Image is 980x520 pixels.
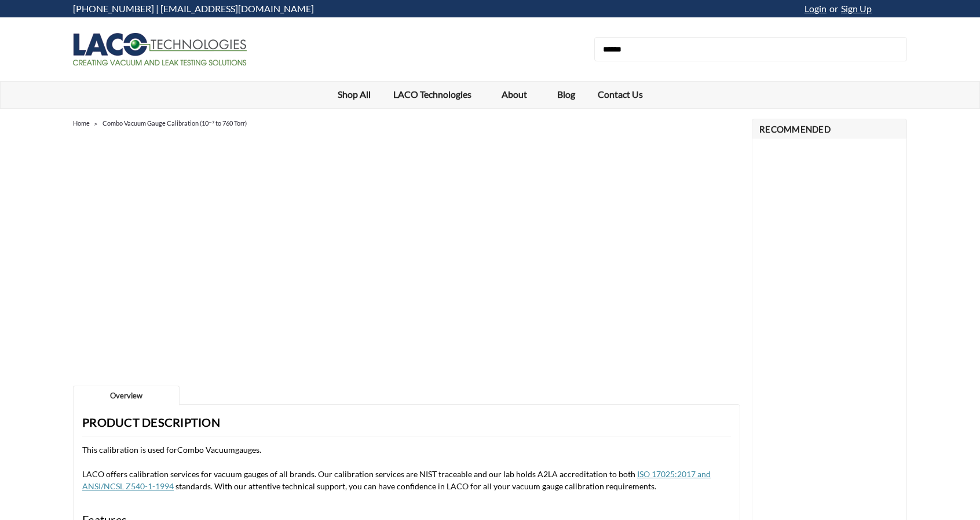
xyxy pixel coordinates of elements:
[877,1,907,17] a: cart-preview-dropdown
[73,33,247,65] img: LACO Technologies
[82,413,731,437] h3: Product Description
[382,82,490,108] a: LACO Technologies
[586,82,654,107] a: Contact Us
[73,386,180,406] a: Overview
[82,444,731,456] p: This calibration is used for gauges.
[546,82,586,107] a: Blog
[326,82,382,107] a: Shop All
[82,469,711,491] a: ISO 17025:2017 and ANSI/NCSL Z540-1-1994
[82,468,731,492] p: LACO offers calibration services for vacuum gauges of all brands. Our calibration services are NI...
[73,119,90,127] a: Home
[177,445,235,455] span: Combo Vacuum
[827,3,838,14] span: or
[752,119,907,138] h2: Recommended
[490,82,546,108] a: About
[103,119,247,127] a: Combo Vacuum Gauge Calibration (10⁻⁷ to 760 Torr)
